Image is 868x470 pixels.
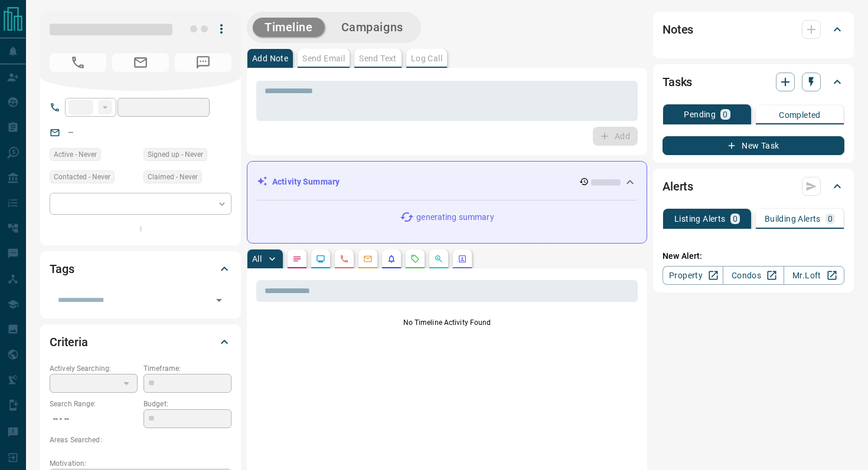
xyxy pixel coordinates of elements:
[784,266,844,285] a: Mr.Loft
[663,15,844,44] div: Notes
[663,68,844,96] div: Tasks
[253,18,325,37] button: Timeline
[143,363,231,374] p: Timeframe:
[211,292,227,308] button: Open
[148,171,198,183] span: Claimed - Never
[663,73,692,91] h2: Tasks
[663,20,693,39] h2: Notes
[458,254,467,264] svg: Agent Actions
[50,399,138,409] p: Search Range:
[663,136,844,155] button: New Task
[252,54,288,63] p: Add Note
[50,53,106,72] span: No Number
[663,172,844,201] div: Alerts
[828,215,833,223] p: 0
[765,215,821,223] p: Building Alerts
[50,458,231,469] p: Motivation:
[272,176,340,188] p: Activity Summary
[663,177,693,196] h2: Alerts
[50,409,138,429] p: -- - --
[416,211,494,224] p: generating summary
[663,266,723,285] a: Property
[50,259,74,278] h2: Tags
[723,266,784,285] a: Condos
[175,53,231,72] span: No Number
[733,215,738,223] p: 0
[410,254,420,264] svg: Requests
[674,215,726,223] p: Listing Alerts
[50,435,231,445] p: Areas Searched:
[54,149,97,160] span: Active - Never
[112,53,169,72] span: No Email
[256,317,638,328] p: No Timeline Activity Found
[252,255,262,263] p: All
[663,250,844,262] p: New Alert:
[50,255,231,283] div: Tags
[292,254,302,264] svg: Notes
[723,110,727,119] p: 0
[54,171,110,183] span: Contacted - Never
[387,254,396,264] svg: Listing Alerts
[316,254,325,264] svg: Lead Browsing Activity
[50,363,138,374] p: Actively Searching:
[779,111,821,119] p: Completed
[50,328,231,356] div: Criteria
[148,149,203,160] span: Signed up - Never
[257,171,637,193] div: Activity Summary
[340,254,349,264] svg: Calls
[329,18,415,37] button: Campaigns
[684,110,716,119] p: Pending
[50,333,88,351] h2: Criteria
[68,127,73,137] a: --
[143,399,231,409] p: Budget:
[434,254,443,264] svg: Opportunities
[363,254,373,264] svg: Emails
